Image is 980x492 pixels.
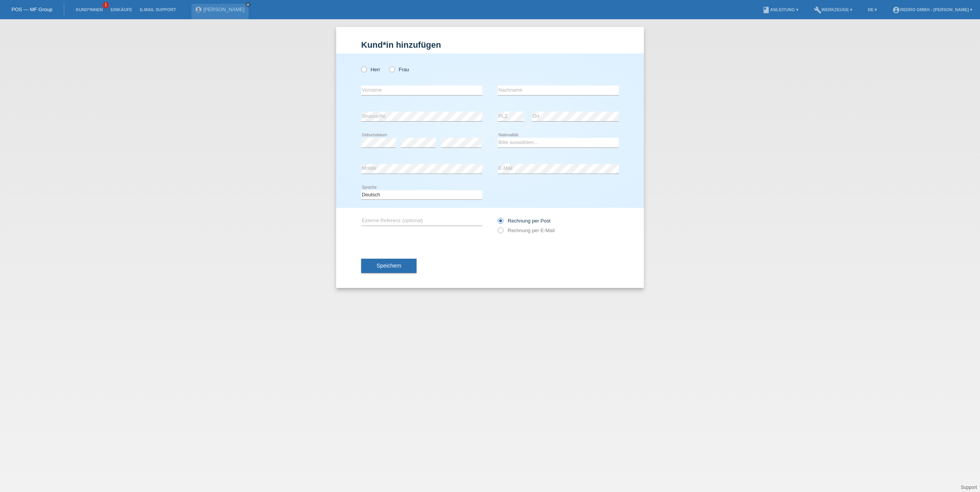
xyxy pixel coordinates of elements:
span: 1 [103,2,109,8]
input: Rechnung per E-Mail [498,228,503,237]
label: Herr [361,67,380,72]
i: account_circle [892,6,900,14]
a: close [245,2,251,7]
span: Speichern [377,263,401,269]
a: bookAnleitung ▾ [758,7,802,12]
button: Speichern [361,259,417,273]
input: Herr [361,67,366,72]
a: [PERSON_NAME] [203,7,245,12]
a: buildWerkzeuge ▾ [810,7,857,12]
a: account_circleRedro GmbH - [PERSON_NAME] ▾ [888,7,976,12]
h1: Kund*in hinzufügen [361,40,619,50]
input: Frau [389,67,394,72]
i: build [814,6,822,14]
label: Rechnung per E-Mail [498,228,555,233]
a: POS — MF Group [12,7,52,12]
i: close [246,3,250,7]
label: Rechnung per Post [498,218,550,224]
input: Rechnung per Post [498,218,503,228]
label: Frau [389,67,409,72]
i: book [762,6,770,14]
a: DE ▾ [864,7,881,12]
a: Einkäufe [107,7,136,12]
a: E-Mail Support [136,7,180,12]
a: Support [961,485,977,490]
a: Kund*innen [72,7,107,12]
